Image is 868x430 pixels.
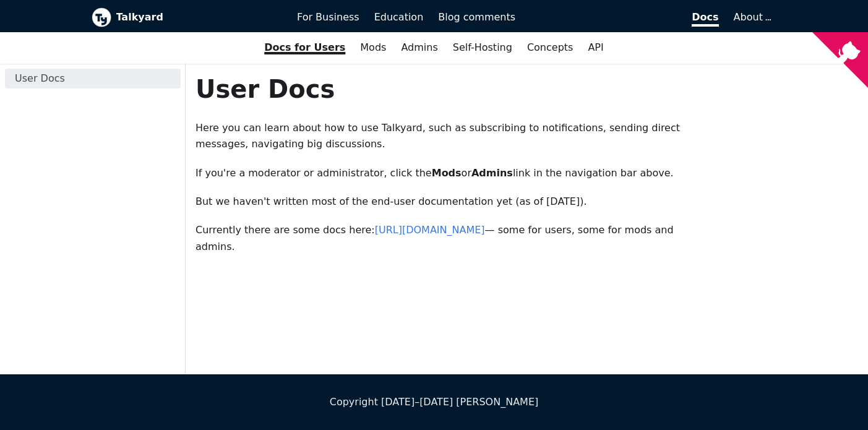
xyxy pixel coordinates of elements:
strong: Admins [471,167,513,179]
a: Education [367,7,431,28]
p: Currently there are some docs here: — some for users, some for mods and admins. [196,222,687,255]
a: Concepts [520,37,581,58]
h1: User Docs [196,74,687,105]
p: Here you can learn about how to use Talkyard, such as subscribing to notifications, sending direc... [196,120,687,153]
span: Blog comments [438,11,515,23]
div: Copyright [DATE]–[DATE] [PERSON_NAME] [92,394,777,410]
a: [URL][DOMAIN_NAME] [375,224,485,236]
a: Self-Hosting [445,37,520,58]
a: API [580,37,611,58]
a: Docs [523,7,726,28]
img: Talkyard logo [92,7,111,27]
a: Blog comments [431,7,523,28]
p: If you're a moderator or administrator, click the or link in the navigation bar above. [196,165,687,181]
b: Talkyard [116,9,280,25]
span: Docs [692,11,718,27]
a: Docs for Users [257,37,353,58]
span: Education [374,11,424,23]
a: About [734,11,770,23]
strong: Mods [432,167,462,179]
p: But we haven't written most of the end-user documentation yet (as of [DATE]). [196,194,687,210]
a: For Business [290,7,367,28]
span: For Business [297,11,359,23]
a: Mods [353,37,393,58]
a: Admins [393,37,445,58]
a: Talkyard logoTalkyard [92,7,280,27]
a: User Docs [5,69,181,88]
